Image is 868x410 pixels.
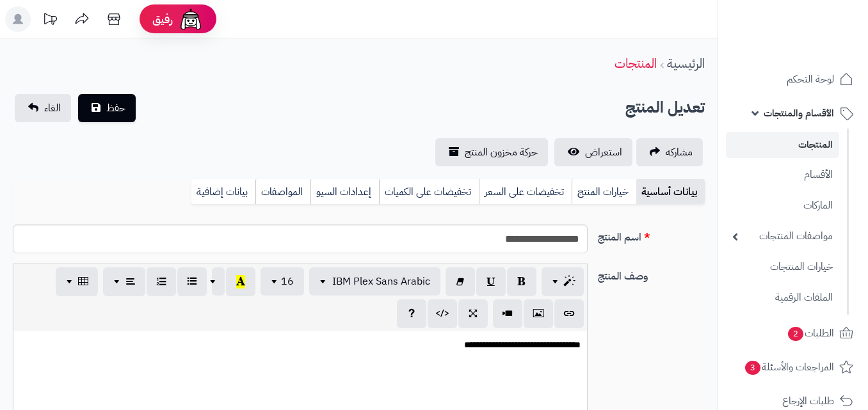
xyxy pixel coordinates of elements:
a: المنتجات [726,132,839,158]
a: الرئيسية [667,54,705,73]
span: الطلبات [787,324,834,342]
label: اسم المنتج [593,225,710,245]
span: IBM Plex Sans Arabic [332,274,430,289]
a: الملفات الرقمية [726,284,839,311]
a: بيانات إضافية [191,179,255,205]
a: المواصفات [255,179,310,205]
a: تحديثات المنصة [34,6,66,35]
span: الأقسام والمنتجات [764,104,834,122]
button: 16 [261,267,304,296]
a: مشاركه [636,138,703,166]
a: خيارات المنتجات [726,253,839,281]
a: تخفيضات على الكميات [379,179,479,205]
label: وصف المنتج [593,264,710,284]
a: خيارات المنتج [572,179,636,205]
img: ai-face.png [178,6,204,32]
span: رفيق [152,12,173,27]
span: 3 [745,361,760,375]
a: مواصفات المنتجات [726,223,839,250]
a: إعدادات السيو [310,179,379,205]
span: الغاء [44,100,61,116]
h2: تعديل المنتج [625,95,705,121]
span: 16 [281,274,294,289]
a: الماركات [726,192,839,219]
span: طلبات الإرجاع [782,392,834,410]
span: 2 [788,327,803,341]
span: حفظ [106,100,125,116]
a: الطلبات2 [726,318,860,349]
span: لوحة التحكم [787,70,834,88]
a: المراجعات والأسئلة3 [726,352,860,382]
span: مشاركه [666,145,693,160]
a: حركة مخزون المنتج [435,138,548,166]
span: استعراض [585,145,622,160]
a: لوحة التحكم [726,64,860,95]
a: الغاء [15,94,71,122]
span: حركة مخزون المنتج [465,145,538,160]
button: IBM Plex Sans Arabic [309,267,440,296]
button: حفظ [78,94,136,122]
a: استعراض [554,138,632,166]
a: الأقسام [726,161,839,189]
a: بيانات أساسية [636,179,705,205]
a: تخفيضات على السعر [479,179,572,205]
a: المنتجات [615,54,657,73]
span: المراجعات والأسئلة [744,358,834,376]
